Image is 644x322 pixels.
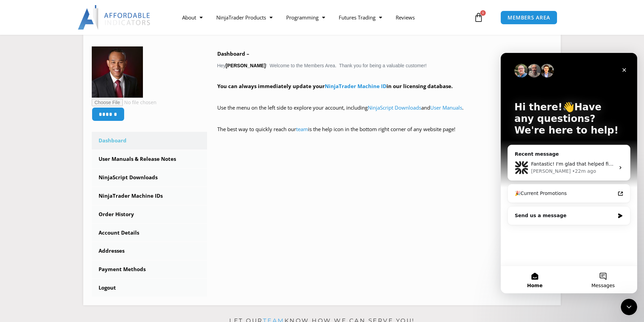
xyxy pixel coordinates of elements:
strong: You can always immediately update your in our licensing database. [217,83,453,89]
img: 25eeac240524b3c6fb3ad1d4c4aa7d90cc70746a5eb747fddf67f88491c2008f [92,46,143,98]
a: team [296,126,308,132]
img: LogoAI | Affordable Indicators – NinjaTrader [78,5,151,30]
strong: [PERSON_NAME] [225,63,265,68]
iframe: Intercom live chat [501,53,637,293]
a: MEMBERS AREA [500,11,557,25]
a: 0 [464,8,494,27]
a: User Manuals & Release Notes [92,150,207,168]
a: NinjaTrader Machine ID [325,83,386,89]
div: 🎉Current Promotions [14,137,114,144]
a: NinjaTrader Products [209,10,279,25]
a: NinjaTrader Machine IDs [92,187,207,205]
a: Addresses [92,242,207,260]
div: • 22m ago [71,115,95,122]
a: 🎉Current Promotions [10,134,127,147]
nav: Menu [175,10,472,25]
span: Messages [91,230,114,235]
b: Dashboard – [217,50,249,57]
p: Use the menu on the left side to explore your account, including and . [217,103,553,122]
a: Futures Trading [332,10,389,25]
div: [PERSON_NAME] [30,115,70,122]
a: Logout [92,279,207,297]
a: User Manuals [430,104,462,111]
a: About [175,10,209,25]
div: Send us a message [14,159,114,166]
a: Reviews [389,10,422,25]
a: Order History [92,206,207,223]
p: The best way to quickly reach our is the help icon in the bottom right corner of any website page! [217,125,553,144]
a: Payment Methods [92,261,207,278]
span: 0 [480,10,486,16]
a: Programming [279,10,332,25]
div: Hey ! Welcome to the Members Area. Thank you for being a valuable customer! [217,49,553,144]
div: Close [117,11,130,23]
a: Account Details [92,224,207,242]
div: Send us a message [7,153,130,172]
a: NinjaScript Downloads [368,104,421,111]
a: Dashboard [92,132,207,150]
a: NinjaScript Downloads [92,169,207,186]
span: Home [26,230,42,235]
button: Messages [68,213,136,240]
span: Fantastic! I'm glad that helped fix the issue. If you have any more questions or need further ass... [30,108,370,114]
iframe: Intercom live chat [621,299,637,315]
nav: Account pages [92,132,207,297]
span: MEMBERS AREA [508,15,550,20]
